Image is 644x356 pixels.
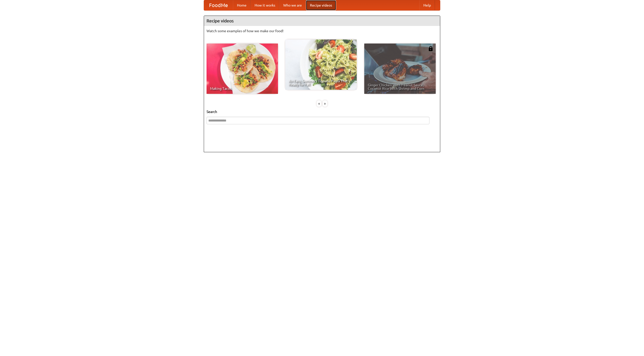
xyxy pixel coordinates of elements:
a: Making Tacos [207,44,278,94]
a: Home [233,0,251,10]
span: Making Tacos [210,87,274,90]
a: How it works [251,0,279,10]
div: « [317,100,321,107]
a: An Easy, Summery Tomato Pasta That's Ready for Fall [285,39,357,90]
h4: Recipe videos [204,16,440,26]
a: Who we are [279,0,306,10]
a: Recipe videos [306,0,336,10]
a: Help [419,0,435,10]
span: An Easy, Summery Tomato Pasta That's Ready for Fall [289,79,353,86]
h5: Search [207,109,437,114]
p: Watch some examples of how we make our food! [207,28,437,33]
img: 483408.png [428,46,433,51]
div: » [323,100,327,107]
a: FoodMe [204,0,233,10]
